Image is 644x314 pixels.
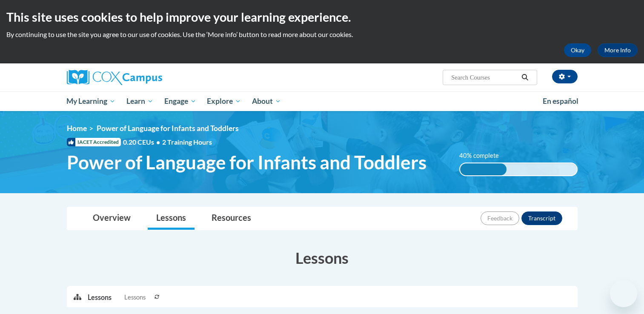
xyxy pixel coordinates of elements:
[201,91,246,111] a: Explore
[207,96,241,106] span: Explore
[552,70,578,83] button: Account Settings
[159,91,202,111] a: Engage
[6,30,638,39] p: By continuing to use the site you agree to our use of cookies. Use the ‘More info’ button to read...
[6,9,638,26] h2: This site uses cookies to help improve your learning experience.
[564,43,591,57] button: Okay
[459,151,508,160] label: 40% complete
[252,96,281,106] span: About
[88,293,112,302] p: Lessons
[66,96,115,106] span: My Learning
[54,91,590,111] div: Main menu
[67,70,162,85] img: Cox Campus
[450,72,518,83] input: Search Courses
[156,138,160,146] span: •
[148,207,195,230] a: Lessons
[460,163,507,175] div: 40% complete
[97,124,239,133] span: Power of Language for Infants and Toddlers
[67,247,578,268] h3: Lessons
[537,92,584,110] a: En español
[67,138,121,146] span: IACET Accredited
[598,43,638,57] a: More Info
[203,207,260,230] a: Resources
[84,207,139,230] a: Overview
[162,138,212,146] span: 2 Training Hours
[123,137,162,147] span: 0.20 CEUs
[126,96,153,106] span: Learn
[67,124,87,133] a: Home
[521,211,562,225] button: Transcript
[164,96,196,106] span: Engage
[610,280,637,307] iframe: Button to launch messaging window
[518,72,531,83] button: Search
[67,151,426,174] span: Power of Language for Infants and Toddlers
[543,97,578,106] span: En español
[246,91,286,111] a: About
[481,211,519,225] button: Feedback
[67,70,229,85] a: Cox Campus
[124,293,146,302] span: Lessons
[61,91,121,111] a: My Learning
[121,91,159,111] a: Learn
